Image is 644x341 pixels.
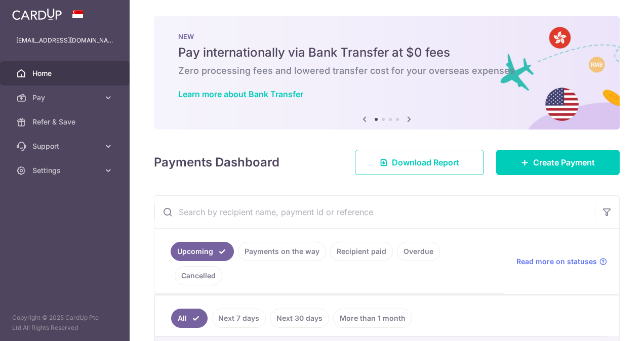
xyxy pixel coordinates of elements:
a: Payments on the way [238,242,326,261]
span: Refer & Save [32,117,99,127]
span: Settings [32,165,99,176]
a: All [171,309,208,328]
a: Learn more about Bank Transfer [178,89,303,99]
input: Search by recipient name, payment id or reference [154,196,595,228]
span: Create Payment [533,156,595,168]
a: Read more on statuses [516,257,607,267]
a: Overdue [397,242,440,261]
a: Download Report [355,150,484,175]
h4: Payments Dashboard [154,153,279,172]
img: Bank transfer banner [154,16,620,130]
a: Recipient paid [330,242,393,261]
p: [EMAIL_ADDRESS][DOMAIN_NAME] [16,35,113,46]
a: Create Payment [496,150,620,175]
span: Home [32,68,99,78]
p: NEW [178,32,595,40]
a: More than 1 month [333,309,412,328]
a: Next 7 days [212,309,266,328]
span: Pay [32,93,99,103]
span: Read more on statuses [516,257,597,267]
a: Next 30 days [270,309,329,328]
span: Download Report [392,156,459,168]
img: CardUp [12,8,62,20]
span: Support [32,141,99,151]
a: Upcoming [171,242,234,261]
a: Cancelled [175,266,222,285]
h5: Pay internationally via Bank Transfer at $0 fees [178,45,595,61]
h6: Zero processing fees and lowered transfer cost for your overseas expenses [178,65,595,77]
